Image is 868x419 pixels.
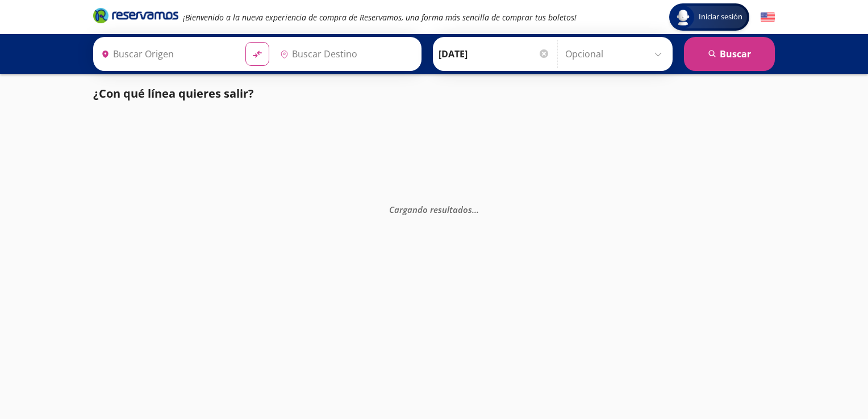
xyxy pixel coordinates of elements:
[389,204,479,215] em: Cargando resultados
[93,7,178,27] a: Brand Logo
[93,7,178,24] i: Brand Logo
[183,12,577,23] em: ¡Bienvenido a la nueva experiencia de compra de Reservamos, una forma más sencilla de comprar tus...
[684,37,775,71] button: Buscar
[761,10,775,24] button: English
[474,204,477,215] span: .
[276,40,415,68] input: Buscar Destino
[93,85,254,102] p: ¿Con qué línea quieres salir?
[439,40,550,68] input: Elegir Fecha
[694,11,747,23] span: Iniciar sesión
[477,204,479,215] span: .
[97,40,236,68] input: Buscar Origen
[565,40,667,68] input: Opcional
[472,204,474,215] span: .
